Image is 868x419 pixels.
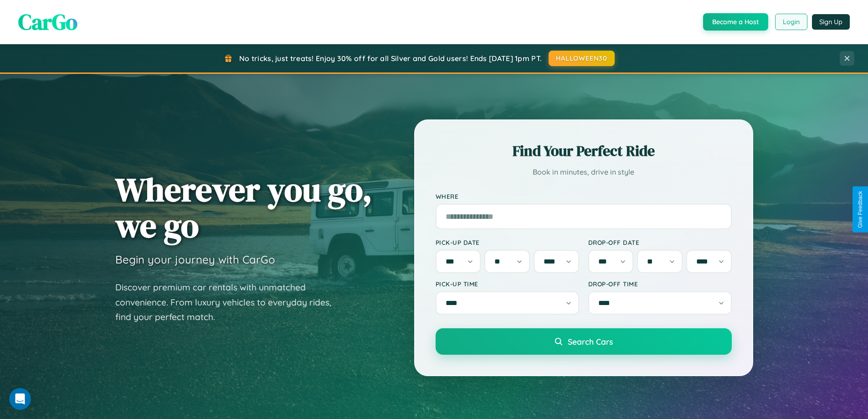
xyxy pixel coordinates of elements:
[115,280,343,325] p: Discover premium car rentals with unmatched convenience. From luxury vehicles to everyday rides, ...
[775,14,807,30] button: Login
[812,14,850,30] button: Sign Up
[568,336,613,347] span: Search Cars
[436,328,732,355] button: Search Cars
[115,253,275,266] h3: Begin your journey with CarGo
[239,54,542,63] span: No tricks, just treats! Enjoy 30% off for all Silver and Gold users! Ends [DATE] 1pm PT.
[436,192,732,200] label: Where
[703,13,768,31] button: Become a Host
[18,7,77,37] span: CarGo
[115,171,372,243] h1: Wherever you go, we go
[588,238,732,246] label: Drop-off Date
[9,388,31,410] iframe: Intercom live chat
[436,280,579,288] label: Pick-up Time
[436,141,732,161] h2: Find Your Perfect Ride
[549,51,615,66] button: HALLOWEEN30
[588,280,732,288] label: Drop-off Time
[857,191,863,228] div: Give Feedback
[436,238,579,246] label: Pick-up Date
[436,166,732,179] p: Book in minutes, drive in style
